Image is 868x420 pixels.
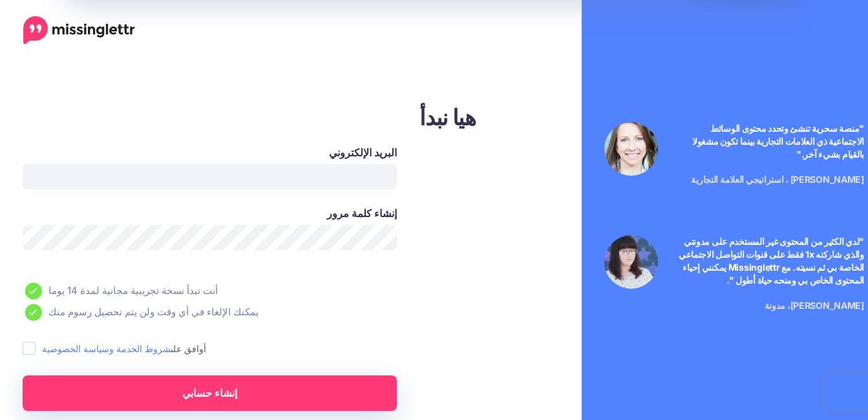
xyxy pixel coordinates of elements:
h3: هيا نبدأ [23,103,476,132]
a: Home [23,16,135,45]
img: شهادة لورا ستانيك [604,122,658,176]
label: البريد الإلكتروني [23,145,397,160]
span: [PERSON_NAME] ، استراتيجي العلامة التجارية [691,174,864,185]
img: شهادة جينيفر كوش [604,235,658,289]
p: "منصة سحرية تنشئ وتحدد محتوى الوسائط الاجتماعية ذي العلامات التجارية بينما تكون مشغولا بالقيام بش... [674,122,864,161]
p: "لدي الكثير من المحتوى غير المستخدم على مدونتي والذي شاركته 1x فقط على قنوات التواصل الاجتماعي ال... [674,235,864,287]
span: [PERSON_NAME]، مدونة [765,300,864,311]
